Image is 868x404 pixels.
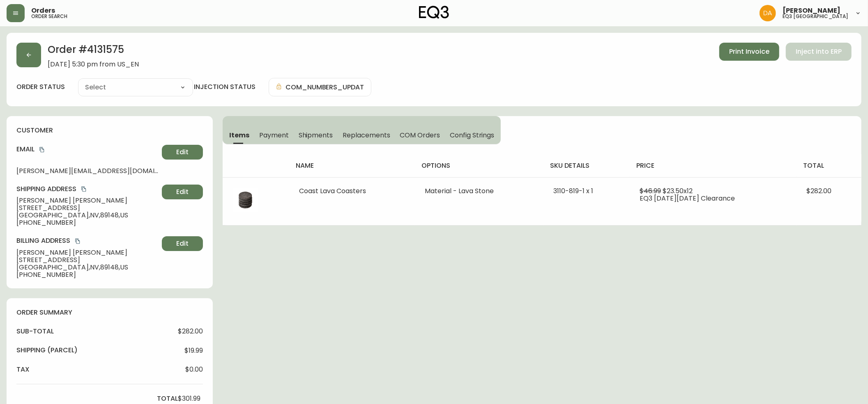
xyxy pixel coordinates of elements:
h4: Shipping Address [16,185,159,194]
button: copy [74,237,82,245]
button: copy [80,185,88,193]
button: copy [38,146,46,154]
span: Coast Lava Coasters [299,186,366,196]
span: $0.00 [185,366,203,373]
h4: tax [16,365,30,374]
img: 8ee65bbe-5d19-449e-a937-3dcef41a8430.jpg [233,187,259,214]
span: [PERSON_NAME] [PERSON_NAME] [16,197,159,204]
span: [PERSON_NAME][EMAIL_ADDRESS][DOMAIN_NAME] [16,167,159,175]
h5: eq3 [GEOGRAPHIC_DATA] [783,14,848,19]
span: [PERSON_NAME] [783,7,840,14]
span: Shipments [299,131,333,139]
span: $282.00 [806,186,831,196]
h4: total [157,394,178,403]
h5: order search [31,14,67,19]
h4: price [636,161,790,170]
span: $46.99 [640,186,661,196]
span: [GEOGRAPHIC_DATA] , NV , 89148 , US [16,212,159,219]
button: Edit [162,236,203,251]
img: dd1a7e8db21a0ac8adbf82b84ca05374 [760,5,776,21]
h4: sub-total [16,327,54,336]
h4: Shipping ( Parcel ) [16,346,78,355]
h2: Order # 4131575 [48,43,139,61]
span: EQ3 [DATE][DATE] Clearance [640,194,735,203]
h4: injection status [194,82,256,91]
button: Edit [162,185,203,199]
h4: options [421,161,537,170]
span: Orders [31,7,55,14]
h4: order summary [16,308,203,317]
span: Items [229,131,249,139]
span: [PHONE_NUMBER] [16,219,159,226]
span: Payment [259,131,289,139]
span: [PERSON_NAME] [PERSON_NAME] [16,249,159,256]
h4: name [296,161,409,170]
li: Material - Lava Stone [425,187,534,195]
span: $301.99 [178,395,200,402]
h4: customer [16,126,203,135]
button: Edit [162,145,203,160]
span: $23.50 x 12 [663,186,693,196]
h4: total [803,161,855,170]
span: Edit [176,187,189,196]
span: $282.00 [178,328,203,335]
h4: Billing Address [16,236,159,245]
h4: Email [16,145,159,154]
span: [STREET_ADDRESS] [16,204,159,212]
span: [GEOGRAPHIC_DATA] , NV , 89148 , US [16,264,159,271]
h4: sku details [550,161,623,170]
span: [DATE] 5:30 pm from US_EN [48,61,139,68]
span: Edit [176,148,189,157]
span: COM Orders [400,131,440,139]
span: Replacements [343,131,390,139]
span: Edit [176,239,189,248]
span: [STREET_ADDRESS] [16,256,159,264]
span: [PHONE_NUMBER] [16,271,159,278]
span: $19.99 [184,347,203,354]
span: 3110-819-1 x 1 [553,186,593,196]
span: Config Strings [450,131,494,139]
img: logo [419,6,449,19]
span: Print Invoice [729,47,769,56]
button: Print Invoice [719,43,779,61]
label: order status [16,82,65,91]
